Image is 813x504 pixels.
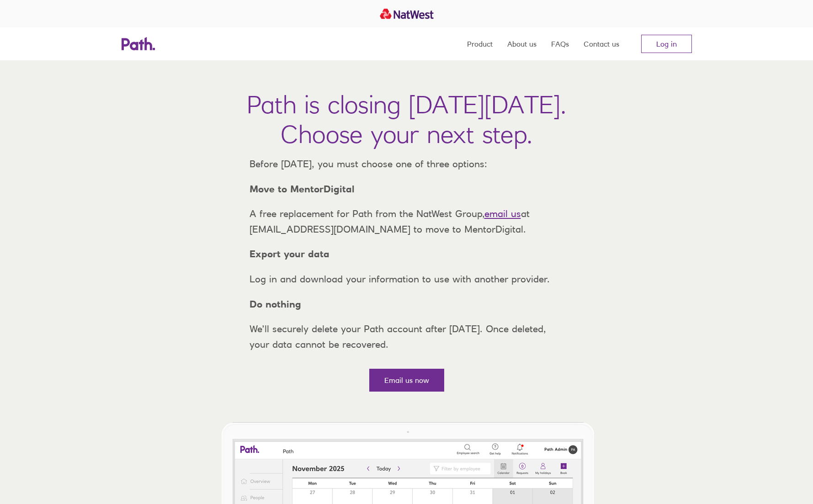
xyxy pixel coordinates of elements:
[247,90,566,149] h1: Path is closing [DATE][DATE]. Choose your next step.
[242,271,571,287] p: Log in and download your information to use with another provider.
[467,27,493,60] a: Product
[242,206,571,237] p: A free replacement for Path from the NatWest Group, at [EMAIL_ADDRESS][DOMAIN_NAME] to move to Me...
[551,27,569,60] a: FAQs
[242,156,571,172] p: Before [DATE], you must choose one of three options:
[250,248,329,260] strong: Export your data
[369,369,444,392] a: Email us now
[242,321,571,352] p: We’ll securely delete your Path account after [DATE]. Once deleted, your data cannot be recovered.
[250,298,301,310] strong: Do nothing
[507,27,537,60] a: About us
[584,27,619,60] a: Contact us
[250,183,355,195] strong: Move to MentorDigital
[484,208,521,219] a: email us
[641,35,692,53] a: Log in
